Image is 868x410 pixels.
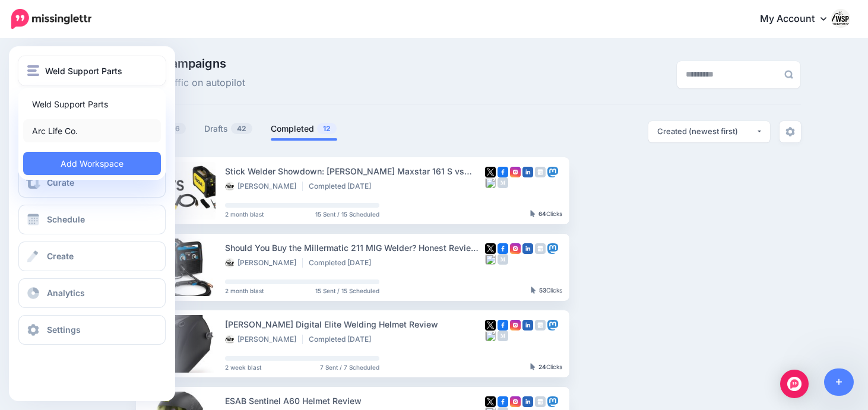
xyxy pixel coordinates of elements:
[485,254,496,265] img: bluesky-square.png
[785,127,795,136] img: settings-grey.png
[530,364,562,371] div: Clicks
[535,396,546,407] img: google_business-grey-square.png
[18,168,166,198] a: Curate
[530,210,536,217] img: pointer-grey-darker.png
[317,123,337,134] span: 12
[225,394,485,408] div: ESAB Sentinel A60 Helmet Review
[136,75,245,91] span: Drive traffic on autopilot
[136,58,245,69] span: Drip Campaigns
[315,288,379,294] span: 15 Sent / 15 Scheduled
[225,211,264,217] span: 2 month blast
[225,258,303,268] li: [PERSON_NAME]
[522,396,533,407] img: linkedin-square.png
[225,288,264,294] span: 2 month blast
[11,9,91,29] img: Missinglettr
[45,64,122,78] span: Weld Support Parts
[538,363,546,370] b: 24
[485,330,496,341] img: bluesky-square.png
[309,258,377,268] li: Completed [DATE]
[498,330,508,341] img: medium-grey-square.png
[225,241,485,255] div: Should You Buy the Millermatic 211 MIG Welder? Honest Review & Guide
[47,325,81,335] span: Settings
[510,167,521,177] img: instagram-square.png
[309,182,377,191] li: Completed [DATE]
[539,287,546,294] b: 53
[47,251,74,261] span: Create
[538,210,546,217] b: 64
[522,320,533,330] img: linkedin-square.png
[315,211,379,217] span: 15 Sent / 15 Scheduled
[47,214,85,224] span: Schedule
[485,320,496,330] img: twitter-square.png
[231,123,252,134] span: 42
[271,122,337,136] a: Completed12
[27,65,39,76] img: menu.png
[530,363,536,370] img: pointer-grey-darker.png
[485,177,496,188] img: bluesky-square.png
[225,317,485,331] div: [PERSON_NAME] Digital Elite Welding Helmet Review
[320,364,379,370] span: 7 Sent / 7 Scheduled
[18,315,166,345] a: Settings
[498,177,508,188] img: medium-grey-square.png
[531,287,562,294] div: Clicks
[47,288,85,298] span: Analytics
[510,243,521,254] img: instagram-square.png
[648,121,770,142] button: Created (newest first)
[225,335,303,344] li: [PERSON_NAME]
[18,241,166,271] a: Create
[498,243,508,254] img: facebook-square.png
[498,254,508,265] img: medium-grey-square.png
[531,287,536,294] img: pointer-grey-darker.png
[18,278,166,308] a: Analytics
[225,364,261,370] span: 2 week blast
[23,119,161,142] a: Arc Life Co.
[547,320,558,330] img: mastodon-square.png
[522,167,533,177] img: linkedin-square.png
[530,211,562,218] div: Clicks
[485,243,496,254] img: twitter-square.png
[547,243,558,254] img: mastodon-square.png
[498,320,508,330] img: facebook-square.png
[498,396,508,407] img: facebook-square.png
[657,126,756,137] div: Created (newest first)
[522,243,533,254] img: linkedin-square.png
[225,164,485,178] div: Stick Welder Showdown: [PERSON_NAME] Maxstar 161 S vs ESAB Rogue
[748,5,850,34] a: My Account
[18,56,166,85] button: Weld Support Parts
[510,320,521,330] img: instagram-square.png
[23,152,161,175] a: Add Workspace
[780,370,809,398] div: Open Intercom Messenger
[18,205,166,234] a: Schedule
[535,320,546,330] img: google_business-grey-square.png
[225,182,303,191] li: [PERSON_NAME]
[510,396,521,407] img: instagram-square.png
[23,93,161,116] a: Weld Support Parts
[535,167,546,177] img: google_business-grey-square.png
[485,167,496,177] img: twitter-square.png
[485,396,496,407] img: twitter-square.png
[47,177,74,187] span: Curate
[547,396,558,407] img: mastodon-square.png
[309,335,377,344] li: Completed [DATE]
[535,243,546,254] img: google_business-grey-square.png
[784,70,793,79] img: search-grey-6.png
[498,167,508,177] img: facebook-square.png
[547,167,558,177] img: mastodon-square.png
[204,122,253,136] a: Drafts42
